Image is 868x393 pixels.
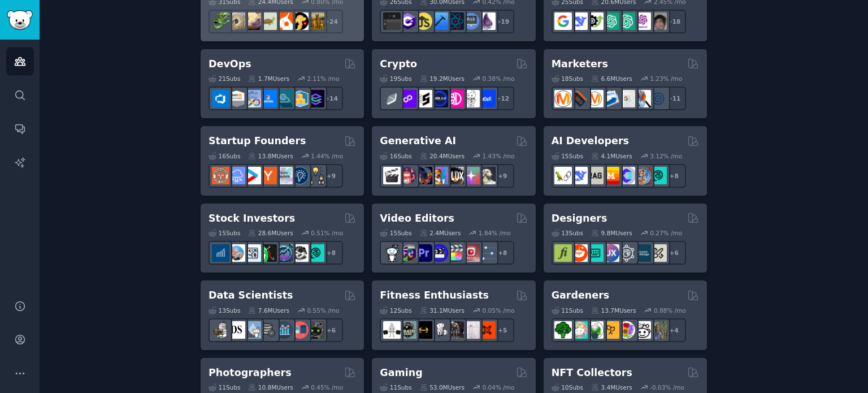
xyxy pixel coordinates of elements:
img: content_marketing [554,90,572,107]
h2: AI Developers [552,134,629,148]
img: Docker_DevOps [244,90,261,107]
img: fitness30plus [446,321,464,339]
img: finalcutpro [446,244,464,262]
img: ycombinator [259,167,277,184]
img: technicalanalysis [307,244,324,262]
img: AskMarketing [586,90,604,107]
img: Trading [259,244,277,262]
div: + 14 [319,87,343,110]
img: platformengineering [275,90,293,107]
div: 15 Sub s [552,152,583,160]
div: 0.55 % /mo [307,306,340,314]
img: web3 [431,90,448,107]
img: DreamBooth [478,167,496,184]
div: 0.45 % /mo [311,383,343,391]
div: 0.88 % /mo [654,306,686,314]
div: 1.7M Users [248,75,289,83]
img: AskComputerScience [462,12,480,30]
img: datascience [228,321,245,339]
img: Youtubevideo [462,244,480,262]
img: UI_Design [586,244,604,262]
div: 0.05 % /mo [483,306,515,314]
img: chatgpt_promptDesign [602,12,619,30]
img: GYM [383,321,401,339]
img: 0xPolygon [399,90,416,107]
div: 12 Sub s [380,306,411,314]
div: 9.8M Users [591,229,632,237]
div: 2.11 % /mo [307,75,340,83]
img: llmops [633,167,651,184]
div: 19 Sub s [380,75,411,83]
img: herpetology [212,12,229,30]
img: CryptoNews [462,90,480,107]
img: aws_cdk [291,90,309,107]
div: 6.6M Users [591,75,632,83]
h2: Video Editors [380,211,454,226]
h2: NFT Collectors [552,366,632,380]
div: + 6 [319,318,343,342]
div: 31.1M Users [420,306,465,314]
h2: Generative AI [380,134,456,148]
img: AIDevelopersSociety [649,167,667,184]
img: MistralAI [602,167,619,184]
img: UXDesign [602,244,619,262]
img: indiehackers [275,167,293,184]
img: AWS_Certified_Experts [228,90,245,107]
div: 13 Sub s [209,306,240,314]
div: 1.44 % /mo [311,152,343,160]
img: UrbanGardening [633,321,651,339]
img: deepdream [415,167,432,184]
div: + 5 [491,318,514,342]
div: 11 Sub s [209,383,240,391]
div: + 8 [491,241,514,265]
img: editors [399,244,416,262]
div: + 8 [319,241,343,265]
div: + 19 [491,10,514,33]
img: analytics [275,321,293,339]
img: vegetablegardening [554,321,572,339]
div: 4.1M Users [591,152,632,160]
img: statistics [244,321,261,339]
div: 13 Sub s [552,229,583,237]
div: 2.4M Users [420,229,461,237]
img: startup [244,167,261,184]
div: 19.2M Users [420,75,465,83]
img: ArtificalIntelligence [649,12,667,30]
img: StocksAndTrading [275,244,293,262]
img: postproduction [478,244,496,262]
img: defi_ [478,90,496,107]
img: DeepSeek [570,167,588,184]
img: GummySearch logo [7,10,33,30]
img: googleads [618,90,635,107]
img: FluxAI [446,167,464,184]
div: + 8 [662,164,686,188]
div: 28.6M Users [248,229,293,237]
h2: Fitness Enthusiasts [380,288,489,303]
div: 11 Sub s [552,306,583,314]
h2: DevOps [209,57,251,71]
div: 3.4M Users [591,383,632,391]
img: chatgpt_prompts_ [618,12,635,30]
img: growmybusiness [307,167,324,184]
img: iOSProgramming [431,12,448,30]
img: PlatformEngineers [307,90,324,107]
img: dataengineering [259,321,277,339]
img: turtle [259,12,277,30]
img: dogbreed [307,12,324,30]
img: LangChain [554,167,572,184]
h2: Gaming [380,366,422,380]
div: + 9 [319,164,343,188]
img: AItoolsCatalog [586,12,604,30]
img: ValueInvesting [228,244,245,262]
img: MarketingResearch [633,90,651,107]
div: + 4 [662,318,686,342]
div: 3.12 % /mo [650,152,682,160]
img: data [307,321,324,339]
h2: Designers [552,211,607,226]
div: 11 Sub s [380,383,411,391]
img: dalle2 [399,167,416,184]
img: csharp [399,12,416,30]
div: 18 Sub s [552,75,583,83]
div: 15 Sub s [380,229,411,237]
img: GardenersWorld [649,321,667,339]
